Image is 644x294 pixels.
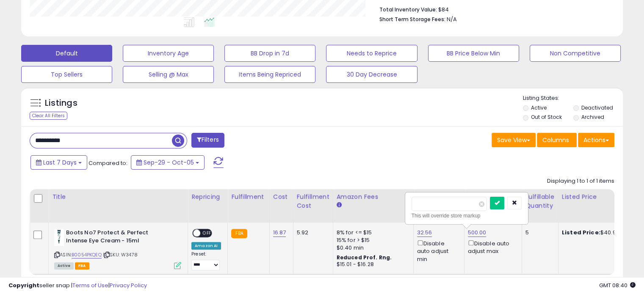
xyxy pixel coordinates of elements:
div: Fulfillable Quantity [525,192,555,210]
button: Inventory Age [123,45,214,62]
small: FBA [231,229,247,238]
div: Amazon Fees [337,192,410,201]
label: Archived [581,113,604,121]
button: BB Drop in 7d [224,45,315,62]
div: Repricing [191,192,224,201]
span: Last 7 Days [43,158,77,167]
div: Displaying 1 to 1 of 1 items [547,177,614,185]
a: Terms of Use [72,281,108,289]
span: 2025-10-13 08:40 GMT [599,281,636,289]
span: Columns [542,136,569,144]
div: Fulfillment [231,192,265,201]
div: Preset: [191,251,221,270]
div: This will override store markup [412,212,522,220]
a: Privacy Policy [110,281,147,289]
button: BB Price Below Min [428,45,519,62]
div: Fulfillment Cost [297,192,329,210]
h5: Listings [45,97,77,109]
button: Selling @ Max [123,66,214,83]
div: Cost [273,192,290,201]
b: Reduced Prof. Rng. [337,254,392,261]
img: 31b-5esLnHL._SL40_.jpg [54,229,64,246]
div: $0.40 min [337,244,407,252]
label: Active [531,104,547,111]
div: Clear All Filters [30,112,67,120]
b: Boots No7 Protect & Perfect Intense Eye Cream - 15ml [66,229,169,247]
button: Columns [537,133,577,147]
strong: Copyright [8,281,39,289]
label: Out of Stock [531,113,562,121]
a: B0054PKQEQ [72,251,102,258]
div: Amazon AI [191,242,221,250]
span: | SKU: W3478 [103,251,138,258]
button: Non Competitive [530,45,621,62]
div: Listed Price [562,192,635,201]
small: Amazon Fees. [337,201,342,209]
div: seller snap | | [8,282,147,290]
span: Sep-29 - Oct-05 [144,158,194,167]
div: Disable auto adjust min [417,239,458,263]
div: Disable auto adjust max [468,239,515,255]
a: 500.00 [468,228,486,237]
button: Default [21,45,112,62]
span: OFF [200,230,214,237]
span: FBA [75,262,89,269]
button: Filters [191,133,224,148]
div: $40.99 [562,229,632,236]
span: N/A [447,15,457,23]
div: 5.92 [297,229,326,236]
li: $84 [379,4,608,14]
span: All listings currently available for purchase on Amazon [54,262,74,269]
div: 8% for <= $15 [337,229,407,236]
button: Last 7 Days [30,155,87,170]
a: 32.56 [417,228,432,237]
button: Sep-29 - Oct-05 [131,155,205,170]
button: Items Being Repriced [224,66,315,83]
span: Compared to: [88,159,127,167]
b: Total Inventory Value: [379,6,437,13]
button: 30 Day Decrease [326,66,417,83]
div: Title [52,192,184,201]
button: Top Sellers [21,66,112,83]
label: Deactivated [581,104,613,111]
p: Listing States: [523,94,623,102]
div: $15.01 - $16.28 [337,261,407,268]
button: Save View [492,133,536,147]
button: Actions [578,133,614,147]
b: Listed Price: [562,228,600,236]
div: 15% for > $15 [337,236,407,244]
a: 16.87 [273,228,286,237]
b: Short Term Storage Fees: [379,16,445,23]
button: Needs to Reprice [326,45,417,62]
div: 5 [525,229,552,236]
div: ASIN: [54,229,181,268]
